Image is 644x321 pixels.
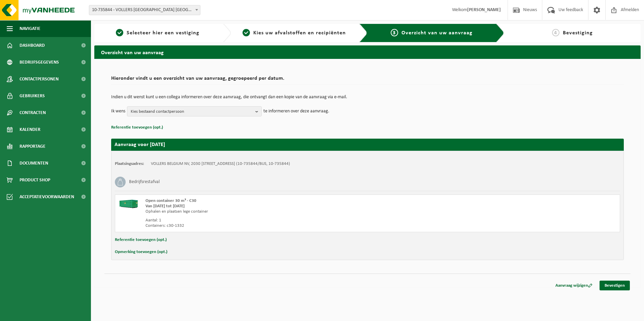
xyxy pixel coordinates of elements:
[146,204,185,208] strong: Van [DATE] tot [DATE]
[115,236,167,244] button: Referentie toevoegen (opt.)
[234,29,354,37] a: 2Kies uw afvalstoffen en recipiënten
[550,281,598,290] a: Aanvraag wijzigen
[391,29,398,36] span: 3
[127,30,199,36] span: Selecteer hier een vestiging
[98,29,218,37] a: 1Selecteer hier een vestiging
[111,76,624,85] h2: Hieronder vindt u een overzicht van uw aanvraag, gegroepeerd per datum.
[151,161,290,167] td: VOLLERS BELGIUM NV, 2030 [STREET_ADDRESS] (10-735844/BUS, 10-735844)
[115,162,144,166] strong: Plaatsingsadres:
[563,30,593,36] span: Bevestiging
[115,142,165,147] strong: Aanvraag voor [DATE]
[600,281,630,290] a: Bevestigen
[94,45,641,59] h2: Overzicht van uw aanvraag
[111,106,125,116] p: Ik wens
[20,121,40,138] span: Kalender
[401,30,473,36] span: Overzicht van uw aanvraag
[146,199,196,203] span: Open container 30 m³ - C30
[146,209,394,214] div: Ophalen en plaatsen lege container
[127,106,262,116] button: Kies bestaand contactpersoon
[263,106,329,116] p: te informeren over deze aanvraag.
[111,95,624,100] p: Indien u dit wenst kunt u een collega informeren over deze aanvraag, die ontvangt dan een kopie v...
[20,71,59,87] span: Contactpersonen
[20,104,46,121] span: Contracten
[111,123,163,132] button: Referentie toevoegen (opt.)
[20,54,59,71] span: Bedrijfsgegevens
[20,87,45,104] span: Gebruikers
[20,37,45,54] span: Dashboard
[253,30,346,36] span: Kies uw afvalstoffen en recipiënten
[89,5,200,15] span: 10-735844 - VOLLERS BELGIUM NV - ANTWERPEN
[89,5,200,15] span: 10-735844 - VOLLERS BELGIUM NV - ANTWERPEN
[129,177,160,187] h3: Bedrijfsrestafval
[20,155,48,172] span: Documenten
[116,29,123,36] span: 1
[146,218,394,223] div: Aantal: 1
[119,198,139,208] img: HK-XC-30-GN-00.png
[20,20,40,37] span: Navigatie
[20,138,45,155] span: Rapportage
[20,188,74,205] span: Acceptatievoorwaarden
[552,29,559,36] span: 4
[131,107,253,117] span: Kies bestaand contactpersoon
[115,248,167,256] button: Opmerking toevoegen (opt.)
[20,172,50,188] span: Product Shop
[243,29,250,36] span: 2
[146,223,394,228] div: Containers: c30-1332
[467,7,501,12] strong: [PERSON_NAME]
